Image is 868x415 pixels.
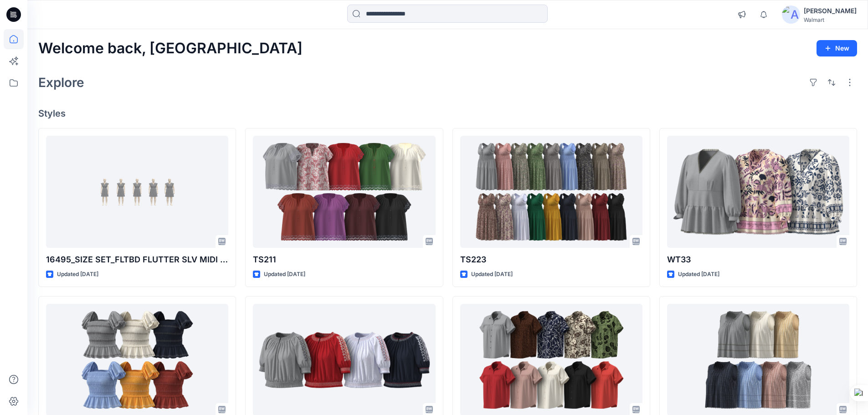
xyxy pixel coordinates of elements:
p: Updated [DATE] [678,270,719,279]
a: TS223 [460,136,642,248]
p: 16495_SIZE SET_FLTBD FLUTTER SLV MIDI DRESS [46,253,228,266]
p: TS223 [460,253,642,266]
img: avatar [782,5,800,24]
button: New [817,40,857,56]
a: TS211 [253,136,435,248]
h4: Styles [38,108,857,119]
div: [PERSON_NAME] [804,5,857,16]
p: Updated [DATE] [471,270,513,279]
h2: Welcome back, [GEOGRAPHIC_DATA] [38,40,303,57]
div: Walmart [804,16,857,23]
p: Updated [DATE] [57,270,98,279]
h2: Explore [38,75,84,90]
a: WT33 [667,136,849,248]
p: WT33 [667,253,849,266]
p: Updated [DATE] [264,270,305,279]
a: 16495_SIZE SET_FLTBD FLUTTER SLV MIDI DRESS [46,136,228,248]
p: TS211 [253,253,435,266]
